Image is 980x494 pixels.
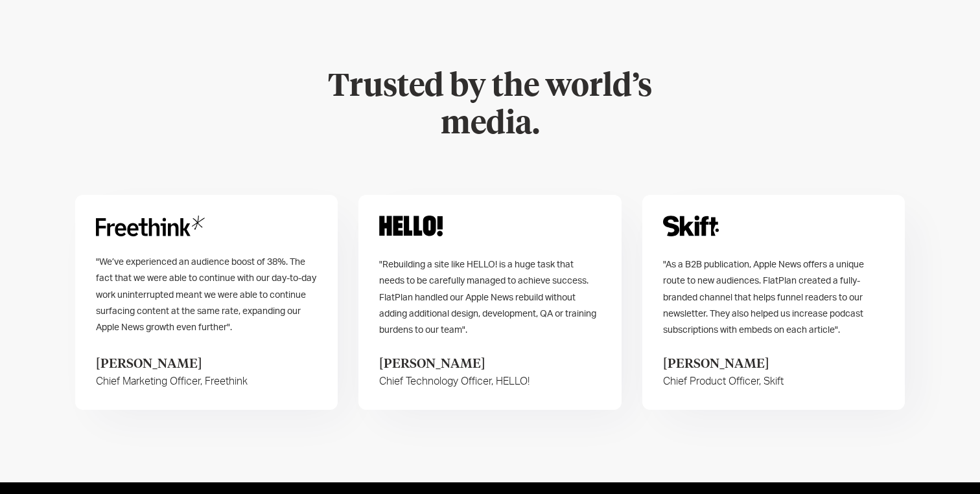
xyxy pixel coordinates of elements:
p: [PERSON_NAME] [96,354,248,374]
span: "We’ve experienced an audience boost of 38%. The fact that we were able to continue with our day-... [96,258,316,332]
p: [PERSON_NAME] [663,354,784,374]
span: "As a B2B publication, Apple News offers a unique route to new audiences. FlatPlan created a full... [663,260,864,335]
span: "Rebuilding a site like HELLO! is a huge task that needs to be carefully managed to achieve succe... [379,260,596,335]
p: [PERSON_NAME] [379,354,530,374]
p: Chief Marketing Officer, Freethink [96,374,248,389]
p: Chief Product Officer, Skift [663,374,784,389]
h2: Trusted by the world’s media. [309,69,671,143]
p: Chief Technology Officer, HELLO! [379,374,530,389]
